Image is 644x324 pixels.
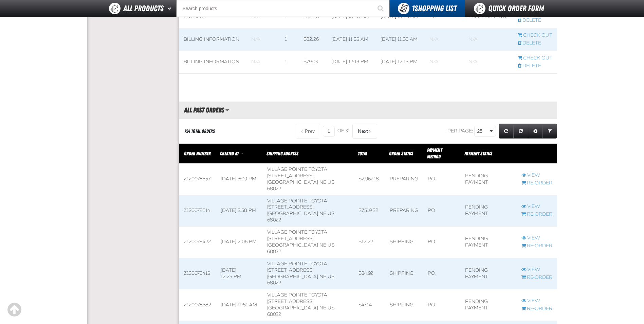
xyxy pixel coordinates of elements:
td: Pending payment [460,289,516,321]
td: Shipping [385,289,423,321]
td: 1 [280,28,299,51]
a: Re-Order Z120078415 order [521,274,552,281]
span: Payment Method [427,147,442,159]
a: Total [358,151,367,156]
td: [DATE] 3:58 PM [216,195,263,227]
div: Scroll to the top [7,302,22,317]
td: P.O. [423,164,460,195]
span: [GEOGRAPHIC_DATA] [267,211,318,216]
a: View Z120078557 order [521,172,552,179]
span: [STREET_ADDRESS] [267,267,314,273]
td: Pending payment [460,195,516,227]
a: Created At [220,151,240,156]
td: Preparing [385,164,423,195]
div: 754 Total Orders [184,128,215,134]
td: [DATE] 11:35 AM [376,28,425,51]
td: Blank [246,51,280,73]
td: Blank [464,28,513,51]
span: [STREET_ADDRESS] [267,236,314,241]
td: $7,519.32 [354,195,385,227]
td: P.O. [423,258,460,289]
a: Order Status [389,151,413,156]
span: Village Pointe Toyota [267,166,327,172]
span: NE [319,211,326,216]
td: P.O. [423,289,460,321]
span: Payment Status [464,151,492,156]
a: Refresh grid action [499,124,514,139]
td: Z120078422 [179,227,216,258]
button: Manage grid views. Current view is All Past Orders [225,104,229,116]
td: P.O. [423,227,460,258]
td: [DATE] 12:13 PM [376,51,425,73]
span: [STREET_ADDRESS] [267,173,314,179]
td: Pending payment [460,258,516,289]
bdo: 68022 [267,186,281,192]
span: Village Pointe Toyota [267,261,327,267]
span: US [328,274,334,280]
td: [DATE] 3:09 PM [216,164,263,195]
a: Re-Order Z120078422 order [521,243,552,249]
a: Re-Order Z120078514 order [521,211,552,218]
span: NE [319,242,326,248]
th: Row actions [517,144,557,164]
span: [GEOGRAPHIC_DATA] [267,305,318,311]
div: Billing Information [184,59,242,65]
h2: All Past Orders [179,106,224,114]
bdo: 68022 [267,217,281,223]
td: Z120078382 [179,289,216,321]
span: Village Pointe Toyota [267,229,327,235]
td: $47.14 [354,289,385,321]
span: Per page: [447,128,473,134]
a: View Z120078382 order [521,298,552,304]
span: All Products [123,2,164,15]
a: Re-Order Z120078382 order [521,306,552,312]
td: P.O. [423,195,460,227]
a: Reset grid action [513,124,528,139]
td: Z120078514 [179,195,216,227]
a: Continue checkout started from [518,55,552,61]
bdo: 68022 [267,311,281,317]
td: $12.22 [354,227,385,258]
a: Delete checkout started from [518,63,552,69]
a: Delete checkout started from [518,17,552,24]
a: View Z120078514 order [521,203,552,210]
a: Expand or Collapse Grid Filters [542,124,557,139]
td: 1 [280,51,299,73]
td: $79.03 [299,51,327,73]
span: Shopping List [412,4,457,13]
bdo: 68022 [267,280,281,286]
span: Shipping Address [266,151,298,156]
a: Order Number [184,151,211,156]
td: Blank [425,51,464,73]
span: [STREET_ADDRESS] [267,299,314,304]
a: View Z120078422 order [521,235,552,241]
td: [DATE] 11:51 AM [216,289,263,321]
td: Shipping [385,258,423,289]
td: $2,967.18 [354,164,385,195]
span: NE [319,274,326,280]
td: Shipping [385,227,423,258]
strong: 1 [412,4,415,13]
span: Created At [220,151,239,156]
td: $32.26 [299,28,327,51]
td: Preparing [385,195,423,227]
span: US [328,211,334,216]
td: Blank [246,28,280,51]
span: US [328,242,334,248]
span: US [328,179,334,185]
span: NE [319,305,326,311]
span: [GEOGRAPHIC_DATA] [267,274,318,280]
span: [STREET_ADDRESS] [267,204,314,210]
span: Village Pointe Toyota [267,198,327,204]
td: $34.92 [354,258,385,289]
div: Billing Information [184,36,242,43]
span: Village Pointe Toyota [267,292,327,298]
a: View Z120078415 order [521,267,552,273]
span: of 31 [337,128,350,134]
td: Blank [425,28,464,51]
a: Re-Order Z120078557 order [521,180,552,186]
td: Pending payment [460,164,516,195]
span: 25 [477,128,488,135]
